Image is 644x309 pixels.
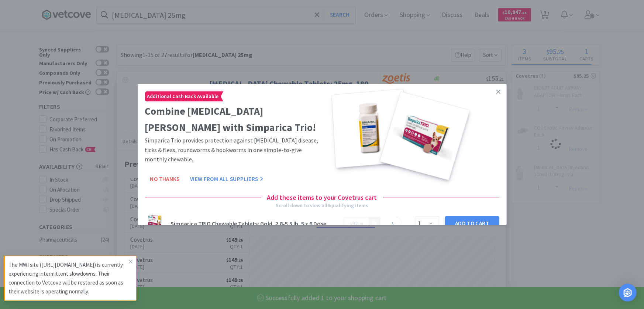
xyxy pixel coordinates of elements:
button: No Thanks [145,172,185,187]
div: Scroll down to view all 6 qualifying items [276,201,368,209]
span: 92 [352,220,358,227]
img: 153786e2b72e4582b937c322a9cf453e.png [145,214,165,234]
h2: Combine [MEDICAL_DATA][PERSON_NAME] with Simparica Trio! [145,103,319,136]
div: Open Intercom Messenger [619,284,637,302]
button: Add to Cart [445,216,499,231]
span: . [350,220,363,227]
p: The MWI site ([URL][DOMAIN_NAME]) is currently experiencing intermittent slowdowns. Their connect... [8,261,129,296]
h4: Add these items to your Covetrus cart [261,192,383,203]
p: Simparica Trio provides protection against [MEDICAL_DATA] disease, ticks & fleas, roundworms & ho... [145,136,319,164]
h3: Simparica TRIO Chewable Tablets: Gold, 2.8-5.5 lb, 5 x 6 Dose [171,221,340,226]
span: Additional Cash Back Available [145,92,221,101]
span: $ [350,222,352,226]
span: 38 [359,222,363,226]
button: View From All Suppliers [185,172,268,187]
